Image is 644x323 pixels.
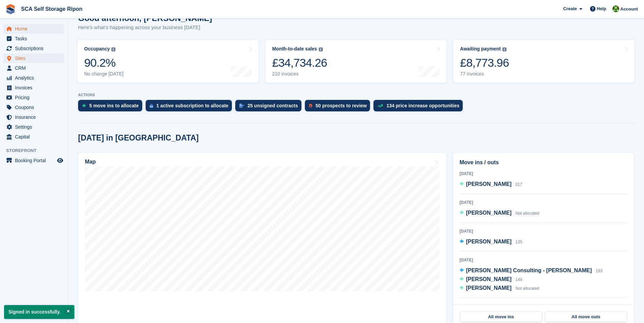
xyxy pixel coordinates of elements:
[111,47,115,51] img: icon-info-grey-7440780725fd019a000dd9b08b2336e03edf1995a4989e88bcd33f0948082b44.svg
[373,100,466,115] a: 134 price increase opportunities
[460,275,522,284] a: [PERSON_NAME] 146
[460,209,539,218] a: [PERSON_NAME] Not allocated
[3,112,64,122] a: menu
[157,103,228,108] div: 1 active subscription to allocate
[460,46,501,52] div: Awaiting payment
[78,100,146,115] a: 5 move ins to allocate
[84,46,110,52] div: Occupancy
[3,156,64,165] a: menu
[453,40,634,83] a: Awaiting payment £8,773.96 77 invoices
[89,103,139,108] div: 5 move ins to allocate
[272,46,317,52] div: Month-to-date sales
[563,5,577,12] span: Create
[466,181,512,187] span: [PERSON_NAME]
[78,93,634,97] p: ACTIONS
[85,159,96,165] h2: Map
[15,122,56,132] span: Settings
[18,3,85,15] a: SCA Self Storage Ripon
[466,276,512,282] span: [PERSON_NAME]
[515,211,539,216] span: Not allocated
[4,305,74,319] p: Signed in successfully.
[316,103,367,108] div: 50 prospects to review
[3,24,64,34] a: menu
[597,5,606,12] span: Help
[235,100,305,115] a: 25 unsigned contracts
[596,268,603,273] span: 193
[56,156,64,165] a: Preview store
[15,103,56,112] span: Coupons
[15,93,56,102] span: Pricing
[460,180,522,189] a: [PERSON_NAME] 017
[3,122,64,132] a: menu
[15,83,56,92] span: Invoices
[82,104,86,108] img: move_ins_to_allocate_icon-fdf77a2bb77ea45bf5b3d319d69a93e2d87916cf1d5bf7949dd705db3b84f3ca.svg
[15,156,56,165] span: Booking Portal
[247,103,298,108] div: 25 unsigned contracts
[3,132,64,142] a: menu
[319,47,323,51] img: icon-info-grey-7440780725fd019a000dd9b08b2336e03edf1995a4989e88bcd33f0948082b44.svg
[515,240,522,244] span: 135
[84,56,124,70] div: 90.2%
[612,5,619,12] img: Kelly Neesham
[15,132,56,142] span: Capital
[460,311,542,322] a: All move ins
[466,285,512,291] span: [PERSON_NAME]
[466,210,512,216] span: [PERSON_NAME]
[15,63,56,73] span: CRM
[460,199,627,206] div: [DATE]
[545,311,627,322] a: All move outs
[15,34,56,43] span: Tasks
[309,104,312,108] img: prospect-51fa495bee0391a8d652442698ab0144808aea92771e9ea1ae160a38d050c398.svg
[272,56,327,70] div: £34,734.26
[460,71,509,77] div: 77 invoices
[84,71,124,77] div: No change [DATE]
[515,286,539,291] span: Not allocated
[15,112,56,122] span: Insurance
[3,93,64,102] a: menu
[150,104,153,108] img: active_subscription_to_allocate_icon-d502201f5373d7db506a760aba3b589e785aa758c864c3986d89f69b8ff3...
[3,103,64,112] a: menu
[78,133,199,143] h2: [DATE] in [GEOGRAPHIC_DATA]
[460,266,603,275] a: [PERSON_NAME] Consulting - [PERSON_NAME] 193
[77,40,259,83] a: Occupancy 90.2% No change [DATE]
[15,24,56,34] span: Home
[460,56,509,70] div: £8,773.96
[460,284,539,293] a: [PERSON_NAME] Not allocated
[272,71,327,77] div: 210 invoices
[3,34,64,43] a: menu
[15,44,56,53] span: Subscriptions
[515,182,522,187] span: 017
[466,239,512,244] span: [PERSON_NAME]
[466,267,592,273] span: [PERSON_NAME] Consulting - [PERSON_NAME]
[502,47,507,51] img: icon-info-grey-7440780725fd019a000dd9b08b2336e03edf1995a4989e88bcd33f0948082b44.svg
[3,73,64,83] a: menu
[460,303,627,309] div: [DATE]
[3,44,64,53] a: menu
[515,277,522,282] span: 146
[460,171,627,177] div: [DATE]
[265,40,447,83] a: Month-to-date sales £34,734.26 210 invoices
[146,100,235,115] a: 1 active subscription to allocate
[305,100,374,115] a: 50 prospects to review
[460,228,627,234] div: [DATE]
[15,53,56,63] span: Sites
[386,103,459,108] div: 134 price increase opportunities
[239,104,244,108] img: contract_signature_icon-13c848040528278c33f63329250d36e43548de30e8caae1d1a13099fd9432cc5.svg
[3,63,64,73] a: menu
[3,83,64,92] a: menu
[3,53,64,63] a: menu
[5,4,16,14] img: stora-icon-8386f47178a22dfd0bd8f6a31ec36ba5ce8667c1dd55bd0f319d3a0aa187defe.svg
[378,104,383,107] img: price_increase_opportunities-93ffe204e8149a01c8c9dc8f82e8f89637d9d84a8eef4429ea346261dce0b2c0.svg
[620,6,638,13] span: Account
[460,257,627,263] div: [DATE]
[6,147,68,154] span: Storefront
[15,73,56,83] span: Analytics
[460,238,522,246] a: [PERSON_NAME] 135
[78,24,212,31] p: Here's what's happening across your business [DATE]
[460,158,627,167] h2: Move ins / outs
